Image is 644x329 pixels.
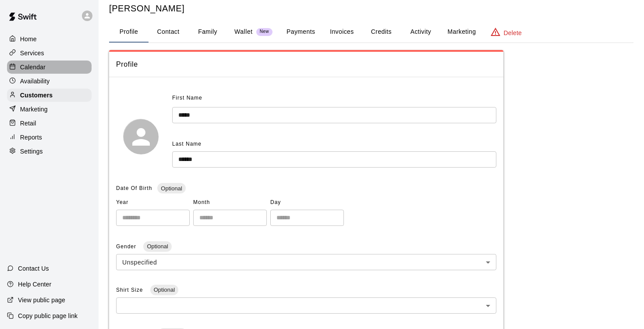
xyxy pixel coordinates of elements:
span: First Name [172,91,202,105]
a: Settings [7,145,92,158]
p: Marketing [20,105,48,114]
span: Year [116,196,190,210]
p: Delete [504,29,522,37]
span: Month [193,196,267,210]
span: Gender [116,243,138,250]
span: Date Of Birth [116,185,152,191]
span: Optional [150,286,178,293]
a: Customers [7,89,92,102]
p: Retail [20,119,36,128]
p: Help Center [18,280,51,289]
p: View public page [18,296,65,304]
a: Reports [7,131,92,144]
div: Unspecified [116,254,496,270]
a: Marketing [7,103,92,116]
p: Copy public page link [18,311,78,320]
p: Reports [20,133,42,142]
a: Services [7,46,92,60]
button: Marketing [440,21,483,43]
span: Day [270,196,344,210]
button: Activity [401,21,440,43]
button: Family [188,21,227,43]
span: Optional [143,243,171,250]
p: Services [20,49,44,57]
div: basic tabs example [109,21,633,43]
p: Settings [20,147,43,156]
button: Invoices [322,21,361,43]
span: New [256,29,272,35]
p: Home [20,35,37,43]
a: Calendar [7,61,92,74]
p: Contact Us [18,264,49,273]
button: Credits [361,21,401,43]
h5: [PERSON_NAME] [109,3,633,14]
span: Last Name [172,141,202,147]
button: Profile [109,21,149,43]
p: Calendar [20,63,46,72]
button: Payments [280,21,322,43]
a: Home [7,32,92,46]
a: Retail [7,117,92,130]
a: Availability [7,75,92,88]
p: Availability [20,77,50,86]
p: Wallet [234,27,253,36]
span: Optional [157,185,185,192]
span: Profile [116,59,496,70]
button: Contact [149,21,188,43]
p: Customers [20,91,53,100]
span: Shirt Size [116,287,145,293]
